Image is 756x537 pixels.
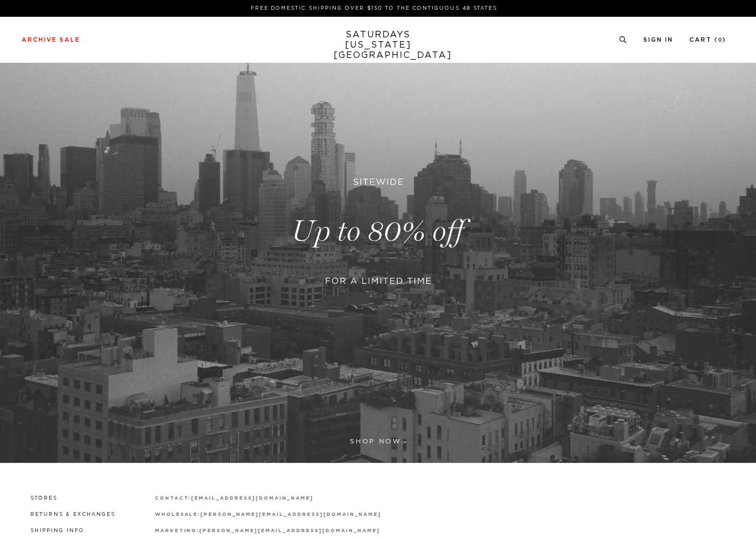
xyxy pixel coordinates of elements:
[718,38,722,43] small: 0
[643,37,673,43] a: Sign In
[199,528,380,533] a: [PERSON_NAME][EMAIL_ADDRESS][DOMAIN_NAME]
[155,512,201,517] strong: wholesale:
[26,4,722,12] p: FREE DOMESTIC SHIPPING OVER $150 TO THE CONTIGUOUS 48 STATES
[30,528,84,533] a: Shipping Info
[30,496,57,501] a: Stores
[200,512,381,517] a: [PERSON_NAME][EMAIL_ADDRESS][DOMAIN_NAME]
[689,37,726,43] a: Cart (0)
[155,496,192,501] strong: contact:
[30,512,115,517] a: Returns & Exchanges
[191,496,313,501] a: [EMAIL_ADDRESS][DOMAIN_NAME]
[155,528,200,533] strong: marketing:
[334,30,423,61] a: SATURDAYS[US_STATE][GEOGRAPHIC_DATA]
[22,37,80,43] a: Archive Sale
